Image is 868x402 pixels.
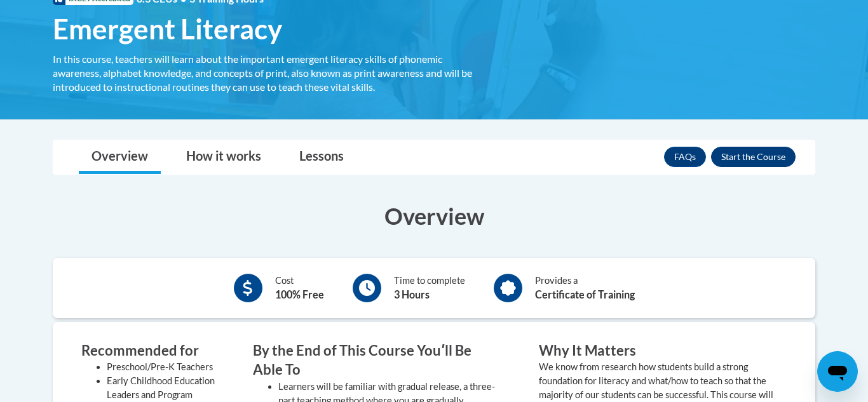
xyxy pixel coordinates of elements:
b: 100% Free [275,288,324,300]
a: FAQs [664,147,706,167]
span: Emergent Literacy [53,12,282,46]
h3: Recommended for [81,341,215,361]
a: Lessons [287,140,356,174]
b: 3 Hours [394,288,430,300]
h3: Why It Matters [539,341,787,361]
a: Overview [79,140,161,174]
div: In this course, teachers will learn about the important emergent literacy skills of phonemic awar... [53,52,491,94]
div: Provides a [535,274,635,302]
button: Enroll [711,147,796,167]
h3: Overview [53,200,815,232]
b: Certificate of Training [535,288,635,300]
div: Time to complete [394,274,465,302]
li: Preschool/Pre-K Teachers [107,360,215,374]
h3: By the End of This Course Youʹll Be Able To [253,341,501,380]
a: How it works [173,140,274,174]
iframe: Button to launch messaging window [817,351,858,392]
div: Cost [275,274,324,302]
